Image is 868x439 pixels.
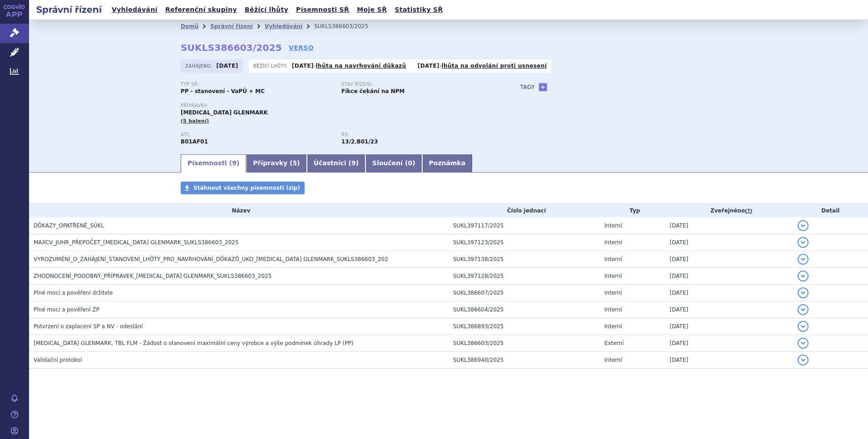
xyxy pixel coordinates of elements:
[341,132,493,138] p: RS:
[34,323,143,330] span: Potvrzení o zaplacení SP a NV - odeslání
[289,43,314,52] a: VERSO
[449,217,600,234] td: SUKL397117/2025
[665,318,793,335] td: [DATE]
[246,154,306,173] a: Přípravky (5)
[34,273,271,279] span: ZHODNOCENÍ_PODOBNÝ_PŘÍPRAVEK_RIVAROXABAN GLENMARK_SUKLS386603_2025
[604,239,622,246] span: Interní
[665,285,793,301] td: [DATE]
[604,256,622,262] span: Interní
[232,159,237,167] span: 9
[181,23,198,30] a: Domů
[520,82,535,93] h3: Tagy
[34,239,239,246] span: MAXCV_JUHR_PŘEPOČET_RIVAROXABAN GLENMARK_SUKLS386603_2025
[665,234,793,251] td: [DATE]
[316,63,406,69] a: lhůta na navrhování důkazů
[181,182,305,194] a: Stáhnout všechny písemnosti (zip)
[34,222,104,229] span: DŮKAZY_OPATŘENÉ_SÚKL
[449,268,600,285] td: SUKL397128/2025
[604,357,622,363] span: Interní
[193,185,300,191] span: Stáhnout všechny písemnosti (zip)
[418,62,547,69] p: -
[665,217,793,234] td: [DATE]
[34,256,388,262] span: VYROZUMĚNÍ_O_ZAHÁJENÍ_STANOVENÍ_LHŮTY_PRO_NAVRHOVÁNÍ_DŮKAZŮ_UKO_RIVAROXABAN GLENMARK_SUKLS386603_202
[793,204,868,217] th: Detail
[665,335,793,352] td: [DATE]
[217,63,238,69] strong: [DATE]
[449,204,600,217] th: Číslo jednací
[392,4,445,16] a: Statistiky SŘ
[292,62,406,69] p: -
[365,154,422,173] a: Sloučení (0)
[798,287,809,298] button: detail
[109,4,160,16] a: Vyhledávání
[34,306,99,313] span: Plné moci a pověření ZP
[665,204,793,217] th: Zveřejněno
[163,4,240,16] a: Referenční skupiny
[181,82,332,87] p: Typ SŘ:
[665,268,793,285] td: [DATE]
[600,204,665,217] th: Typ
[242,4,291,16] a: Běžící lhůty
[798,355,809,365] button: detail
[449,318,600,335] td: SUKL386893/2025
[798,220,809,231] button: detail
[181,118,209,124] span: (5 balení)
[341,88,404,94] strong: Fikce čekání na NPM
[34,357,82,363] span: Validační protokol
[181,132,332,138] p: ATC:
[265,23,302,30] a: Vyhledávání
[314,20,380,33] li: SUKLS386603/2025
[408,159,412,167] span: 0
[604,340,623,346] span: Externí
[34,340,353,346] span: RIVAROXABAN GLENMARK, TBL FLM - Žádost o stanovení maximální ceny výrobce a výše podmínek úhrady ...
[341,138,355,145] strong: léčiva k terapii nebo k profylaxi tromboembolických onemocnění, přímé inhibitory faktoru Xa a tro...
[449,251,600,268] td: SUKL397138/2025
[341,132,502,146] div: ,
[449,301,600,318] td: SUKL386604/2025
[181,42,282,53] strong: SUKLS386603/2025
[210,23,253,30] a: Správní řízení
[181,88,265,94] strong: PP - stanovení - VaPÚ + MC
[354,4,390,16] a: Moje SŘ
[449,352,600,369] td: SUKL386940/2025
[181,109,268,116] span: [MEDICAL_DATA] GLENMARK
[341,82,493,87] p: Stav řízení:
[798,321,809,332] button: detail
[745,208,752,214] abbr: (?)
[798,338,809,349] button: detail
[449,335,600,352] td: SUKL386603/2025
[798,254,809,265] button: detail
[604,306,622,313] span: Interní
[253,62,290,69] span: Běžící lhůty:
[29,3,109,16] h2: Správní řízení
[665,301,793,318] td: [DATE]
[442,63,547,69] a: lhůta na odvolání proti usnesení
[29,204,449,217] th: Název
[181,138,208,145] strong: RIVAROXABAN
[604,222,622,229] span: Interní
[604,273,622,279] span: Interní
[185,62,214,69] span: Zahájeno:
[307,154,365,173] a: Účastníci (9)
[422,154,473,173] a: Poznámka
[665,352,793,369] td: [DATE]
[798,271,809,281] button: detail
[418,63,439,69] strong: [DATE]
[539,83,547,91] a: +
[604,323,622,330] span: Interní
[449,285,600,301] td: SUKL386607/2025
[449,234,600,251] td: SUKL397123/2025
[357,138,378,145] strong: gatrany a xabany vyšší síly
[293,4,352,16] a: Písemnosti SŘ
[181,103,502,109] p: Přípravky:
[293,159,297,167] span: 5
[798,237,809,248] button: detail
[351,159,356,167] span: 9
[665,251,793,268] td: [DATE]
[34,290,113,296] span: Plné moci a pověření držitele
[604,290,622,296] span: Interní
[292,63,314,69] strong: [DATE]
[798,304,809,315] button: detail
[181,154,246,173] a: Písemnosti (9)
